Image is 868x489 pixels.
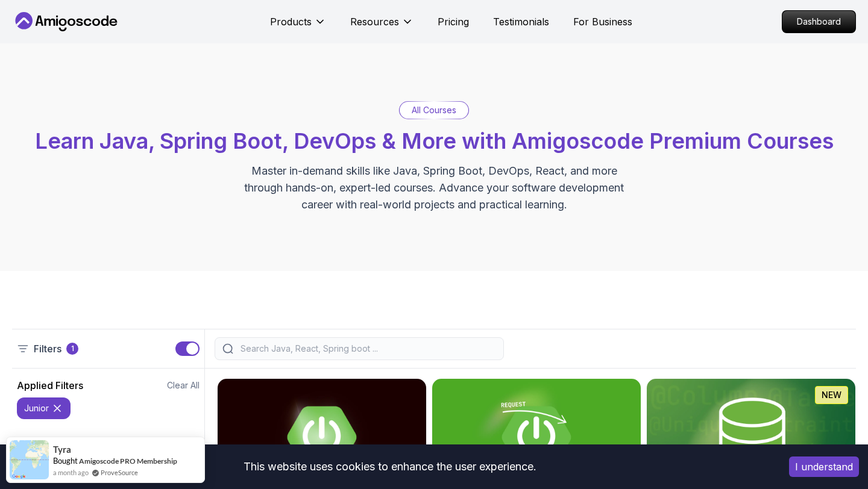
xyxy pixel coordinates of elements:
[238,343,496,355] input: Search Java, React, Spring boot ...
[53,456,78,466] span: Bought
[24,402,49,414] p: junior
[782,10,856,33] a: Dashboard
[412,104,456,116] p: All Courses
[493,14,549,29] a: Testimonials
[270,14,326,39] button: Products
[9,453,771,480] div: This website uses cookies to enhance the user experience.
[167,379,200,391] button: Clear All
[71,344,74,354] p: 1
[350,14,399,29] p: Resources
[17,397,71,419] button: junior
[10,440,49,479] img: provesource social proof notification image
[822,389,841,401] p: NEW
[438,14,469,29] a: Pricing
[350,14,414,39] button: Resources
[231,163,637,213] p: Master in-demand skills like Java, Spring Boot, DevOps, React, and more through hands-on, expert-...
[53,444,71,455] span: Tyra
[782,11,855,33] p: Dashboard
[34,341,61,356] p: Filters
[79,456,177,466] a: Amigoscode PRO Membership
[53,467,89,478] span: a month ago
[17,378,83,393] h2: Applied Filters
[270,14,312,29] p: Products
[35,128,834,154] span: Learn Java, Spring Boot, DevOps & More with Amigoscode Premium Courses
[101,467,138,478] a: ProveSource
[789,456,859,477] button: Accept cookies
[573,14,632,29] a: For Business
